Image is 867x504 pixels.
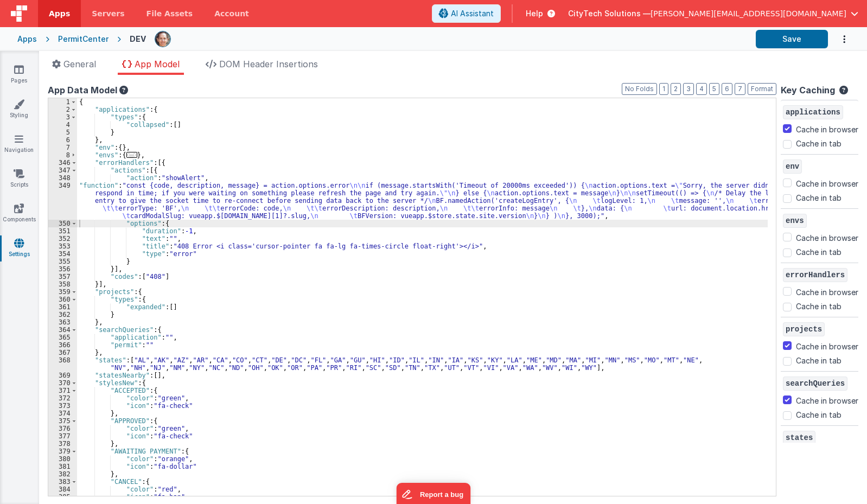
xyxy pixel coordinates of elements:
label: Cache in tab [796,301,841,312]
div: 385 [48,493,77,501]
div: 6 [48,136,77,144]
label: Cache in browser [796,393,858,406]
div: 8 [48,151,77,159]
button: 6 [722,83,732,95]
div: 1 [48,98,77,106]
div: 367 [48,349,77,356]
div: 359 [48,288,77,296]
button: No Folds [622,83,657,95]
div: 358 [48,280,77,288]
button: Format [748,83,776,95]
span: applications [783,105,843,119]
span: File Assets [146,8,193,19]
div: 371 [48,387,77,394]
button: 3 [683,83,694,95]
div: 346 [48,159,77,167]
div: 348 [48,174,77,182]
div: 378 [48,440,77,448]
label: Cache in tab [796,192,841,203]
div: 350 [48,220,77,227]
span: App Model [135,59,180,69]
label: Cache in tab [796,246,841,258]
div: 374 [48,410,77,417]
div: 353 [48,243,77,250]
div: 360 [48,296,77,303]
span: Servers [92,8,124,19]
span: envs [783,214,807,228]
button: 4 [696,83,707,95]
div: 382 [48,470,77,478]
div: 381 [48,463,77,470]
div: 384 [48,486,77,493]
div: 351 [48,227,77,235]
img: e92780d1901cbe7d843708aaaf5fdb33 [155,31,170,47]
div: 372 [48,394,77,402]
div: 377 [48,432,77,440]
label: Cache in tab [796,355,841,366]
div: 3 [48,113,77,121]
div: 355 [48,258,77,265]
span: CityTech Solutions — [568,8,651,19]
div: 2 [48,106,77,113]
span: DOM Header Insertions [219,59,318,69]
label: Cache in browser [796,176,858,189]
button: 1 [659,83,668,95]
div: 383 [48,478,77,486]
div: 379 [48,448,77,455]
button: 2 [671,83,681,95]
div: 373 [48,402,77,410]
span: General [63,59,96,69]
div: 347 [48,167,77,174]
label: Cache in browser [796,122,858,135]
span: env [783,160,802,174]
span: Apps [49,8,70,19]
button: 5 [709,83,719,95]
div: 380 [48,455,77,463]
div: App Data Model [48,84,776,97]
h4: Key Caching [781,86,835,95]
span: searchQueries [783,377,847,391]
div: 4 [48,121,77,129]
div: 7 [48,144,77,151]
div: 357 [48,273,77,280]
span: states [783,431,815,445]
div: 349 [48,182,77,220]
label: Cache in tab [796,409,841,420]
div: 376 [48,425,77,432]
div: DEV [130,34,146,44]
label: Cache in tab [796,138,841,149]
div: 354 [48,250,77,258]
div: 352 [48,235,77,243]
div: 365 [48,334,77,341]
div: PermitCenter [58,34,109,44]
label: Cache in browser [796,339,858,352]
div: 366 [48,341,77,349]
span: [PERSON_NAME][EMAIL_ADDRESS][DOMAIN_NAME] [651,8,846,19]
div: 368 [48,356,77,372]
div: 369 [48,372,77,379]
div: 375 [48,417,77,425]
div: 370 [48,379,77,387]
div: 364 [48,326,77,334]
div: 5 [48,129,77,136]
button: AI Assistant [432,4,501,23]
label: Cache in browser [796,285,858,298]
div: 362 [48,311,77,318]
button: 7 [735,83,745,95]
span: ... [126,152,137,158]
span: errorHandlers [783,268,847,282]
div: 363 [48,318,77,326]
span: Help [526,8,543,19]
button: Options [828,28,850,50]
span: AI Assistant [451,8,494,19]
div: 361 [48,303,77,311]
label: Cache in browser [796,231,858,244]
button: Save [756,30,828,48]
button: CityTech Solutions — [PERSON_NAME][EMAIL_ADDRESS][DOMAIN_NAME] [568,8,858,19]
span: projects [783,322,825,336]
div: Apps [17,34,37,44]
div: 356 [48,265,77,273]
